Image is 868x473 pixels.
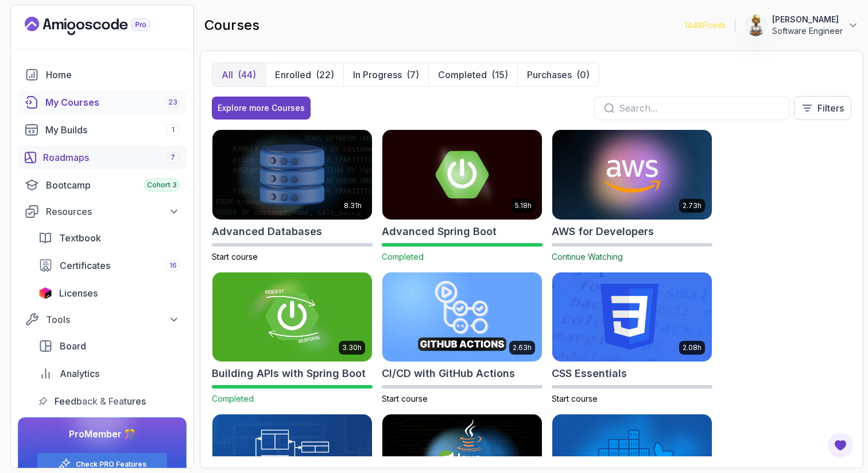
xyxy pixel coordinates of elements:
[32,362,187,385] a: analytics
[552,224,654,240] h2: AWS for Developers
[619,101,780,115] input: Search...
[45,123,180,137] div: My Builds
[32,254,187,277] a: certificates
[382,129,542,263] a: Advanced Spring Boot card5.18hAdvanced Spring BootCompleted
[32,226,187,249] a: textbook
[684,20,726,31] p: 1448 Points
[222,68,233,82] p: All
[515,201,532,210] p: 5.18h
[552,252,623,262] span: Continue Watching
[772,25,843,37] p: Software Engineer
[18,146,187,169] a: roadmaps
[683,343,702,352] p: 2.08h
[212,97,311,120] button: Explore more Courses
[76,460,146,469] a: Check PRO Features
[18,118,187,141] a: builds
[428,63,517,86] button: Completed(15)
[212,63,265,86] button: All(44)
[745,14,859,37] button: user profile image[PERSON_NAME]Software Engineer
[275,68,311,82] p: Enrolled
[212,224,322,240] h2: Advanced Databases
[212,252,258,262] span: Start course
[406,68,419,82] div: (7)
[212,272,372,362] img: Building APIs with Spring Boot card
[382,272,542,362] img: CI/CD with GitHub Actions card
[45,95,180,109] div: My Courses
[147,180,177,190] span: Cohort 3
[32,334,187,357] a: board
[382,252,424,262] span: Completed
[212,394,254,403] span: Completed
[491,68,508,82] div: (15)
[46,205,180,218] div: Resources
[576,68,590,82] div: (0)
[46,178,180,192] div: Bootcamp
[552,130,712,220] img: AWS for Developers card
[46,68,180,82] div: Home
[212,272,373,405] a: Building APIs with Spring Boot card3.30hBuilding APIs with Spring BootCompleted
[59,231,101,245] span: Textbook
[18,174,187,197] a: bootcamp
[794,96,851,120] button: Filters
[218,102,305,114] div: Explore more Courses
[552,272,712,362] img: CSS Essentials card
[552,366,627,382] h2: CSS Essentials
[344,201,362,210] p: 8.31h
[18,309,187,330] button: Tools
[827,432,854,459] button: Open Feedback Button
[382,130,542,220] img: Advanced Spring Boot card
[38,287,52,299] img: jetbrains icon
[513,343,532,352] p: 2.63h
[353,68,402,82] p: In Progress
[212,366,366,382] h2: Building APIs with Spring Boot
[817,101,844,115] p: Filters
[552,394,598,403] span: Start course
[265,63,343,86] button: Enrolled(22)
[382,394,428,403] span: Start course
[212,130,372,220] img: Advanced Databases card
[59,286,98,300] span: Licenses
[18,91,187,114] a: courses
[204,16,259,34] h2: courses
[238,68,256,82] div: (44)
[18,63,187,86] a: home
[43,151,180,164] div: Roadmaps
[382,224,497,240] h2: Advanced Spring Boot
[343,63,428,86] button: In Progress(7)
[552,129,712,263] a: AWS for Developers card2.73hAWS for DevelopersContinue Watching
[438,68,487,82] p: Completed
[46,313,180,326] div: Tools
[316,68,334,82] div: (22)
[32,282,187,305] a: licenses
[18,201,187,222] button: Resources
[60,259,110,272] span: Certificates
[172,125,175,134] span: 1
[60,367,99,380] span: Analytics
[25,17,176,35] a: Landing page
[527,68,572,82] p: Purchases
[60,339,86,353] span: Board
[32,390,187,413] a: feedback
[382,366,515,382] h2: CI/CD with GitHub Actions
[169,261,177,270] span: 16
[168,98,177,107] span: 23
[772,14,843,25] p: [PERSON_NAME]
[342,343,362,352] p: 3.30h
[683,201,702,210] p: 2.73h
[170,153,175,162] span: 7
[745,14,767,36] img: user profile image
[55,394,146,408] span: Feedback & Features
[517,63,599,86] button: Purchases(0)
